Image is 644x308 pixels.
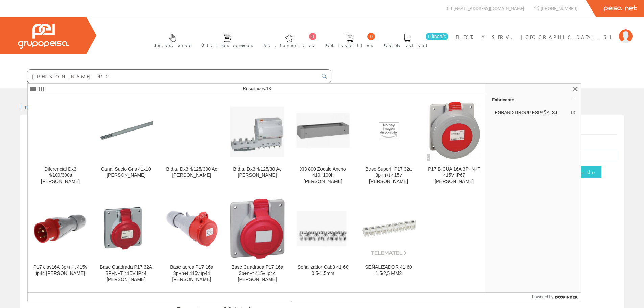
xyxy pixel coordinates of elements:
[290,95,356,192] a: Xl3 800 Zocalo Ancho 410, 100h Legrand Xl3 800 Zocalo Ancho 410, 100h [PERSON_NAME]
[164,209,219,248] img: Base aerea P17 16a 3p+n+t 415v ip44 Legrand
[325,42,373,49] span: Ped. favoritos
[384,42,430,49] span: Pedido actual
[453,5,524,11] span: [EMAIL_ADDRESS][DOMAIN_NAME]
[361,202,416,256] img: SEÑALIZADOR 41-60 1,5/2,5 MM2
[486,94,581,105] a: Fabricante
[296,113,350,147] img: Xl3 800 Zocalo Ancho 410, 100h Legrand
[33,213,88,244] img: P17 clav16A 3p+n+t 415v ip44 Legrand
[570,110,575,116] span: 13
[427,166,481,185] div: P17 B.CUA 16A 3P+N+T 415V IP67 [PERSON_NAME]
[99,166,153,179] div: Canal Suelo Gris 41x10 [PERSON_NAME]
[422,95,487,192] a: P17 B.CUA 16A 3P+N+T 415V IP67 Legrand P17 B.CUA 16A 3P+N+T 415V IP67 [PERSON_NAME]
[541,5,577,11] span: [PHONE_NUMBER]
[492,110,568,116] span: LEGRAND GROUP ESPAÑA, S.L.
[361,166,416,185] div: Base Superf. P17 32a 3p+n+t 415v [PERSON_NAME]
[27,70,318,83] input: Buscar ...
[377,28,450,51] a: 0 línea/s Pedido actual
[28,193,93,290] a: P17 clav16A 3p+n+t 415v ip44 Legrand P17 clav16A 3p+n+t 415v ip44 [PERSON_NAME]
[99,264,153,283] div: Base Cuadrada P17 32A 3P+N+T 415V IP44 [PERSON_NAME]
[159,95,224,192] a: B.d.a. Dx3 4/125/300 Ac Legrand B.d.a. Dx3 4/125/300 Ac [PERSON_NAME]
[309,33,316,40] span: 0
[243,86,271,91] span: Resultados:
[456,28,633,34] a: ELECT. Y SERV. [GEOGRAPHIC_DATA], SL
[356,193,421,290] a: SEÑALIZADOR 41-60 1,5/2,5 MM2 SEÑALIZADOR 41-60 1,5/2,5 MM2
[18,24,69,49] img: Grupo Peisa
[296,264,350,277] div: Señalizador Cab3 41-60 0,5-1,5mm
[20,103,49,110] a: Inicio
[266,86,271,91] span: 13
[93,193,159,290] a: Base Cuadrada P17 32A 3P+N+T 415V IP44 Legrand Base Cuadrada P17 32A 3P+N+T 415V IP44 [PERSON_NAME]
[99,103,153,158] img: Canal Suelo Gris 41x10 Legrand
[201,42,253,49] span: Últimas compras
[99,201,153,257] img: Base Cuadrada P17 32A 3P+N+T 415V IP44 Legrand
[532,293,581,301] a: Powered by
[28,95,93,192] a: Diferencial Dx3 4/100/300a Legrand Diferencial Dx3 4/100/300a [PERSON_NAME]
[264,42,315,49] span: Art. favoritos
[164,264,219,283] div: Base aerea P17 16a 3p+n+t 415v ip44 [PERSON_NAME]
[154,42,191,49] span: Selectores
[356,95,421,192] a: Base Superf. P17 32a 3p+n+t 415v Legrand Base Superf. P17 32a 3p+n+t 415v [PERSON_NAME]
[230,264,285,283] div: Base Cuadrada P17 16a 3p+n+t 415v Ip44 [PERSON_NAME]
[296,166,350,185] div: Xl3 800 Zocalo Ancho 410, 100h [PERSON_NAME]
[159,193,224,290] a: Base aerea P17 16a 3p+n+t 415v ip44 Legrand Base aerea P17 16a 3p+n+t 415v ip44 [PERSON_NAME]
[290,193,356,290] a: Señalizador Cab3 41-60 0,5-1,5mm Señalizador Cab3 41-60 0,5-1,5mm
[361,264,416,277] div: SEÑALIZADOR 41-60 1,5/2,5 MM2
[225,95,290,192] a: B.d.a. Dx3 4/125/30 Ac Legrand B.d.a. Dx3 4/125/30 Ac [PERSON_NAME]
[230,199,285,259] img: Base Cuadrada P17 16a 3p+n+t 415v Ip44 Legrand
[367,33,375,40] span: 0
[296,211,350,246] img: Señalizador Cab3 41-60 0,5-1,5mm
[195,28,257,51] a: Últimas compras
[426,33,448,40] span: 0 línea/s
[230,166,285,179] div: B.d.a. Dx3 4/125/30 Ac [PERSON_NAME]
[93,95,159,192] a: Canal Suelo Gris 41x10 Legrand Canal Suelo Gris 41x10 [PERSON_NAME]
[225,193,290,290] a: Base Cuadrada P17 16a 3p+n+t 415v Ip44 Legrand Base Cuadrada P17 16a 3p+n+t 415v Ip44 [PERSON_NAME]
[33,264,88,277] div: P17 clav16A 3p+n+t 415v ip44 [PERSON_NAME]
[456,33,616,40] span: ELECT. Y SERV. [GEOGRAPHIC_DATA], SL
[379,122,399,139] img: Base Superf. P17 32a 3p+n+t 415v Legrand
[33,166,88,185] div: Diferencial Dx3 4/100/300a [PERSON_NAME]
[148,28,194,51] a: Selectores
[164,166,219,179] div: B.d.a. Dx3 4/125/300 Ac [PERSON_NAME]
[427,100,481,161] img: P17 B.CUA 16A 3P+N+T 415V IP67 Legrand
[532,294,553,300] span: Powered by
[230,104,285,157] img: B.d.a. Dx3 4/125/30 Ac Legrand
